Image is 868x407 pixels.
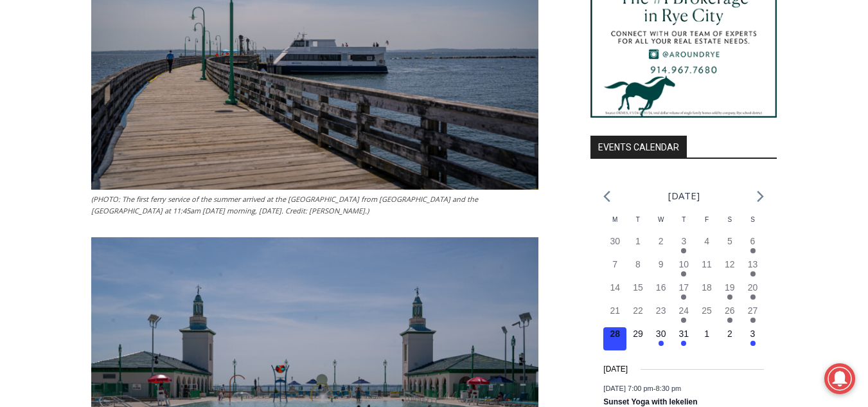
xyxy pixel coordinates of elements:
time: 28 [610,329,620,339]
div: Monday [603,215,626,235]
time: 29 [633,329,643,339]
time: 17 [679,282,689,293]
time: 18 [702,282,712,293]
time: 26 [725,305,735,316]
time: 14 [610,282,620,293]
em: Has events [750,248,756,253]
time: 3 [681,236,686,246]
h4: Book [PERSON_NAME]'s Good Humor for Your Event [391,14,447,50]
time: 4 [704,236,709,246]
button: 8 [626,258,650,281]
time: 23 [656,305,666,316]
button: 1 [695,327,718,350]
button: 25 [695,304,718,327]
time: 1 [635,236,641,246]
div: Saturday [718,215,741,235]
button: 17 Has events [673,281,696,304]
time: 5 [727,236,732,246]
div: Sunday [741,215,765,235]
em: Has events [750,294,756,300]
time: 21 [610,305,620,316]
button: 2 [650,235,673,258]
time: 24 [679,305,689,316]
a: Previous month [603,190,610,203]
span: S [750,216,755,223]
button: 9 [650,258,673,281]
time: 9 [659,259,664,269]
time: 1 [704,329,709,339]
time: 11 [702,259,712,269]
li: [DATE] [668,187,700,204]
em: Has events [727,318,732,323]
span: [DATE] 7:00 pm [603,384,653,392]
em: Has events [681,294,686,300]
div: "[PERSON_NAME]'s draw is the fine variety of pristine raw fish kept on hand" [132,80,182,154]
button: 31 Has events [673,327,696,350]
span: W [658,216,664,223]
span: T [682,216,686,223]
button: 3 Has events [673,235,696,258]
em: Has events [727,294,732,300]
button: 6 Has events [741,235,765,258]
button: 21 [603,304,626,327]
a: Intern @ [DOMAIN_NAME] [309,125,623,160]
button: 1 [626,235,650,258]
div: Wednesday [650,215,673,235]
button: 5 [718,235,741,258]
span: 8:30 pm [655,384,681,392]
time: 20 [748,282,758,293]
div: Thursday [673,215,696,235]
h2: Events Calendar [590,136,687,158]
time: 13 [748,259,758,269]
em: Has events [659,341,664,346]
span: Intern @ [DOMAIN_NAME] [336,128,596,157]
button: 14 [603,281,626,304]
div: Tuesday [626,215,650,235]
button: 11 [695,258,718,281]
time: 30 [656,329,666,339]
button: 15 [626,281,650,304]
em: Has events [681,341,686,346]
button: 18 [695,281,718,304]
button: 10 Has events [673,258,696,281]
button: 28 [603,327,626,350]
div: Friday [695,215,718,235]
figcaption: (PHOTO: The first ferry service of the summer arrived at the [GEOGRAPHIC_DATA] from [GEOGRAPHIC_D... [91,194,538,216]
time: 12 [725,259,735,269]
em: Has events [750,341,756,346]
button: 13 Has events [741,258,765,281]
a: Open Tues. - Sun. [PHONE_NUMBER] [1,129,129,160]
div: Birthdays, Graduations, Any Private Event [84,23,317,35]
time: 8 [635,259,641,269]
em: Has events [750,318,756,323]
button: 22 [626,304,650,327]
div: "I learned about the history of a place I’d honestly never considered even as a resident of [GEOG... [324,1,607,125]
span: Open Tues. - Sun. [PHONE_NUMBER] [4,132,126,181]
button: 29 [626,327,650,350]
button: 24 Has events [673,304,696,327]
button: 23 [650,304,673,327]
em: Has events [681,248,686,253]
time: 7 [612,259,617,269]
time: 15 [633,282,643,293]
button: 3 Has events [741,327,765,350]
time: 31 [679,329,689,339]
button: 2 [718,327,741,350]
time: 30 [610,236,620,246]
button: 4 [695,235,718,258]
span: M [612,216,617,223]
button: 30 [603,235,626,258]
time: 3 [750,329,756,339]
time: 19 [725,282,735,293]
time: 16 [656,282,666,293]
button: 16 [650,281,673,304]
a: Book [PERSON_NAME]'s Good Humor for Your Event [382,4,464,59]
button: 26 Has events [718,304,741,327]
span: S [727,216,732,223]
em: Has events [750,271,756,276]
time: 2 [727,329,732,339]
em: Has events [681,318,686,323]
button: 12 [718,258,741,281]
time: 22 [633,305,643,316]
time: 27 [748,305,758,316]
